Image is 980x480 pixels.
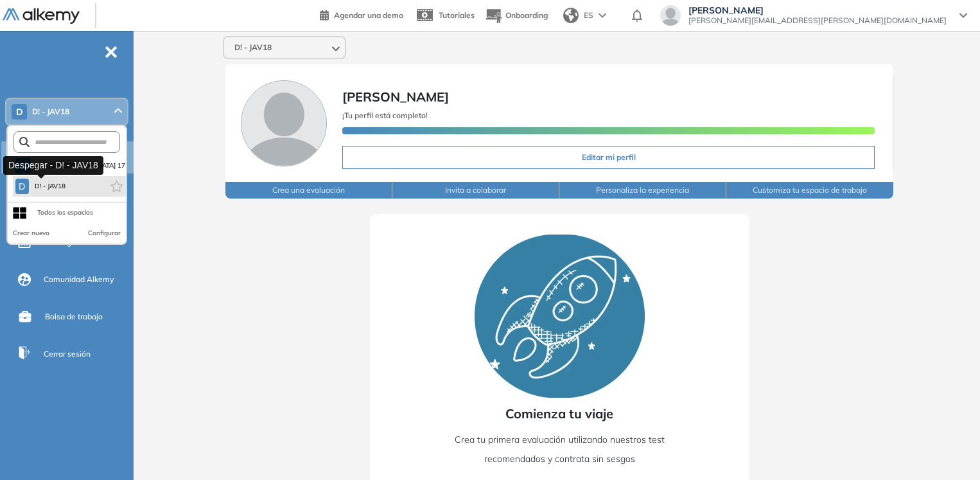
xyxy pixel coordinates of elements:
span: [PERSON_NAME] [688,5,947,15]
button: Personaliza la experiencia [559,182,726,199]
button: Customiza tu espacio de trabajo [726,182,893,199]
span: D [16,107,23,117]
span: [PERSON_NAME] [342,89,449,105]
p: Crea tu primera evaluación utilizando nuestros test recomendados y contrata sin sesgos [433,430,686,468]
div: Todos los espacios [37,208,93,218]
span: ES [584,10,593,21]
span: D! - JAV18 [234,42,272,53]
span: Comunidad Alkemy [44,274,114,285]
span: [PERSON_NAME][EMAIL_ADDRESS][PERSON_NAME][DOMAIN_NAME] [688,15,947,26]
img: Logo [3,8,80,24]
button: Crea una evaluación [225,182,392,199]
div: Despegar - D! - JAV18 [3,156,103,175]
span: D [19,181,25,191]
span: Onboarding [505,10,548,20]
span: D! - JAV18 [34,181,67,191]
img: arrow [599,13,606,18]
span: ¡Tu perfil está completo! [342,111,428,120]
button: Editar mi perfil [342,146,875,169]
img: Rocket [475,235,645,398]
button: Invita a colaborar [392,182,559,199]
span: D! - JAV18 [32,107,69,117]
button: Onboarding [485,2,548,30]
span: Agendar una demo [334,10,403,20]
span: D! - [GEOGRAPHIC_DATA] 17 [36,161,118,171]
span: Tutoriales [439,10,475,20]
span: Comienza tu viaje [505,404,613,423]
button: Crear nuevo [13,228,49,238]
button: Configurar [88,228,121,238]
span: Cerrar sesión [44,348,91,360]
a: Agendar una demo [320,6,403,22]
img: Foto de perfil [241,80,327,166]
img: world [563,8,579,23]
span: Bolsa de trabajo [45,311,103,323]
